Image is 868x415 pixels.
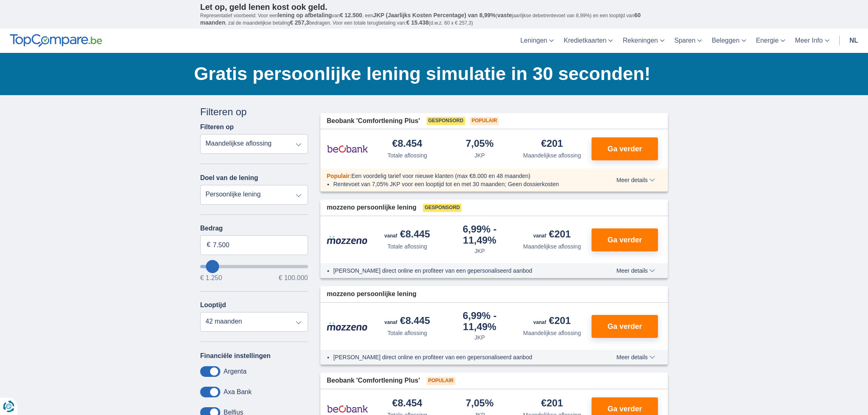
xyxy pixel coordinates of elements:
[790,29,834,53] a: Meer Info
[327,376,420,385] span: Beobank 'Comfortlening Plus'
[533,316,571,327] div: €201
[617,268,655,274] span: Meer details
[333,353,587,361] li: [PERSON_NAME] direct online en profiteer van een gepersonaliseerd aanbod
[392,139,422,150] div: €8.454
[515,29,559,53] a: Leningen
[340,12,362,18] span: € 12.500
[200,275,222,281] span: € 1.250
[290,19,309,26] span: € 257,3
[610,177,661,183] button: Meer details
[618,29,669,53] a: Rekeningen
[373,12,496,18] span: JKP (Jaarlijks Kosten Percentage) van 8,99%
[541,139,563,150] div: €201
[200,174,258,182] label: Doel van de lening
[592,315,658,338] button: Ga verder
[669,29,707,53] a: Sparen
[200,123,234,131] label: Filteren op
[466,398,493,409] div: 7,05%
[351,173,530,179] span: Een voordelig tarief voor nieuwe klanten (max €8.000 en 48 maanden)
[617,177,655,183] span: Meer details
[592,137,658,160] button: Ga verder
[224,388,251,396] label: Axa Bank
[327,322,368,331] img: product.pl.alt Mozzeno
[470,117,499,125] span: Populair
[466,139,493,150] div: 7,05%
[387,329,427,337] div: Totale aflossing
[427,377,455,385] span: Populair
[608,145,642,153] span: Ga verder
[327,203,417,212] span: mozzeno persoonlijke lening
[327,139,368,159] img: product.pl.alt Beobank
[200,265,308,268] input: wantToBorrow
[447,311,513,332] div: 6,99%
[608,405,642,413] span: Ga verder
[427,117,465,125] span: Gesponsord
[523,242,581,251] div: Maandelijkse aflossing
[320,172,593,180] div: :
[610,354,661,360] button: Meer details
[387,242,427,251] div: Totale aflossing
[592,228,658,251] button: Ga verder
[200,2,668,12] p: Let op, geld lenen kost ook geld.
[845,29,863,53] a: nl
[224,368,247,375] label: Argenta
[194,61,668,87] h1: Gratis persoonlijke lening simulatie in 30 seconden!
[278,12,332,18] span: lening op afbetaling
[200,12,668,27] p: Representatief voorbeeld: Voor een van , een ( jaarlijkse debetrentevoet van 8,99%) en een loopti...
[707,29,751,53] a: Beleggen
[200,105,308,119] div: Filteren op
[559,29,618,53] a: Kredietkaarten
[523,151,581,160] div: Maandelijkse aflossing
[474,247,485,255] div: JKP
[200,301,226,309] label: Looptijd
[541,398,563,409] div: €201
[533,229,571,241] div: €201
[327,173,350,179] span: Populair
[10,34,102,47] img: TopCompare
[207,240,210,250] span: €
[200,352,271,360] label: Financiële instellingen
[447,224,513,245] div: 6,99%
[474,151,485,160] div: JKP
[327,235,368,244] img: product.pl.alt Mozzeno
[200,225,308,232] label: Bedrag
[392,398,422,409] div: €8.454
[333,180,587,188] li: Rentevoet van 7,05% JKP voor een looptijd tot en met 30 maanden; Geen dossierkosten
[497,12,512,18] span: vaste
[423,204,461,212] span: Gesponsord
[279,275,308,281] span: € 100.000
[333,267,587,275] li: [PERSON_NAME] direct online en profiteer van een gepersonaliseerd aanbod
[327,116,420,126] span: Beobank 'Comfortlening Plus'
[406,19,429,26] span: € 15.438
[617,354,655,360] span: Meer details
[200,12,641,26] span: 60 maanden
[384,229,430,241] div: €8.445
[474,333,485,342] div: JKP
[608,323,642,330] span: Ga verder
[327,290,417,299] span: mozzeno persoonlijke lening
[751,29,790,53] a: Energie
[523,329,581,337] div: Maandelijkse aflossing
[610,267,661,274] button: Meer details
[608,236,642,244] span: Ga verder
[384,316,430,327] div: €8.445
[387,151,427,160] div: Totale aflossing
